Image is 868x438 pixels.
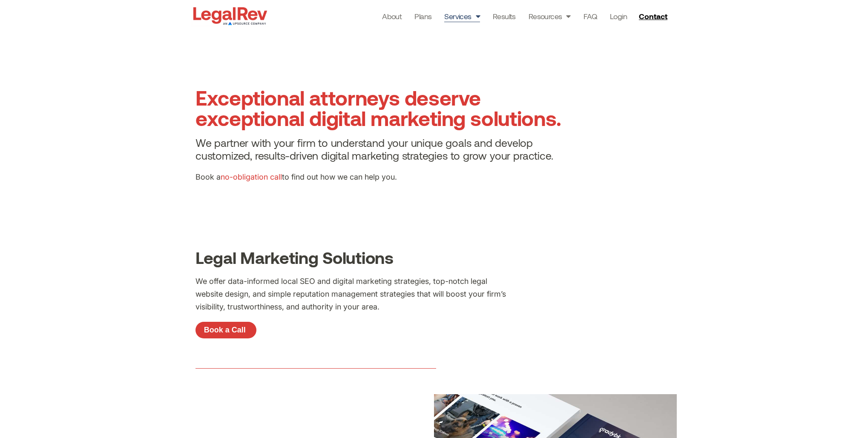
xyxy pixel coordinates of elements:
a: Results [493,10,516,22]
a: Contact [635,9,673,23]
a: FAQ [583,10,597,22]
nav: Menu [382,10,627,22]
a: Resources [529,10,571,22]
h2: Legal Marketing Solutions [195,249,673,266]
p: We offer data-informed local SEO and digital marketing strategies, top-notch legal website design... [195,275,506,313]
h1: Exceptional attorneys deserve exceptional digital marketing solutions. [195,87,575,128]
a: Book a Call [195,322,256,339]
span: Book a Call [204,326,246,334]
a: no-obligation call [221,172,282,181]
a: Login [610,10,627,22]
a: Services [444,10,480,22]
a: About [382,10,402,22]
p: Book a to find out how we can help you.​ [195,171,575,183]
span: Contact [639,12,667,20]
h4: We partner with your firm to understand your unique goals and develop customized, results-driven ... [195,137,575,162]
a: Plans [414,10,431,22]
